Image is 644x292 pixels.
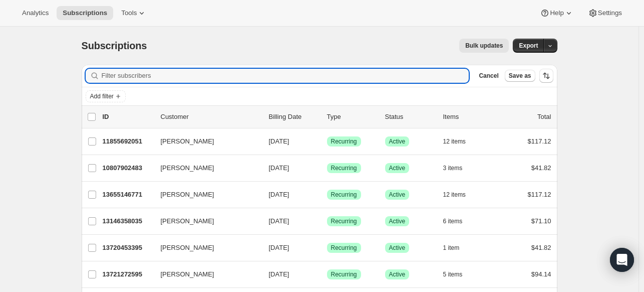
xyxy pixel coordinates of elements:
span: Active [389,217,406,225]
div: 10807902483[PERSON_NAME][DATE]SuccessRecurringSuccessActive3 items$41.82 [103,161,551,175]
span: Cancel [479,72,498,80]
span: Bulk updates [465,42,503,50]
div: Open Intercom Messenger [610,248,634,272]
button: Tools [115,6,153,20]
span: Subscriptions [82,40,147,51]
span: Subscriptions [63,9,107,17]
div: 11855692051[PERSON_NAME][DATE]SuccessRecurringSuccessActive12 items$117.12 [103,134,551,149]
span: [PERSON_NAME] [161,243,214,253]
span: [PERSON_NAME] [161,163,214,173]
p: Status [385,112,435,122]
span: $71.10 [531,217,551,225]
button: Export [513,39,544,53]
button: 12 items [443,134,477,149]
span: Active [389,244,406,252]
span: Recurring [331,270,357,278]
input: Filter subscribers [102,69,469,83]
p: Customer [161,112,261,122]
button: [PERSON_NAME] [155,266,255,282]
p: 13720453395 [103,243,153,253]
span: Export [519,42,538,50]
span: 1 item [443,244,460,252]
span: Recurring [331,137,357,145]
span: [DATE] [269,137,289,145]
span: [DATE] [269,164,289,172]
span: Active [389,137,406,145]
span: 3 items [443,164,463,172]
span: Active [389,270,406,278]
p: 13721272595 [103,269,153,279]
div: 13721272595[PERSON_NAME][DATE]SuccessRecurringSuccessActive5 items$94.14 [103,267,551,281]
p: 10807902483 [103,163,153,173]
span: Tools [121,9,137,17]
button: 5 items [443,267,474,281]
button: Add filter [86,90,126,102]
button: Subscriptions [57,6,113,20]
button: 1 item [443,241,471,255]
span: $117.12 [528,137,551,145]
p: ID [103,112,153,122]
span: 5 items [443,270,463,278]
p: 13146358035 [103,216,153,226]
span: Active [389,164,406,172]
span: [DATE] [269,191,289,198]
button: Analytics [16,6,55,20]
span: [PERSON_NAME] [161,136,214,147]
div: IDCustomerBilling DateTypeStatusItemsTotal [103,112,551,122]
div: 13720453395[PERSON_NAME][DATE]SuccessRecurringSuccessActive1 item$41.82 [103,241,551,255]
button: Help [534,6,579,20]
p: Billing Date [269,112,319,122]
div: 13146358035[PERSON_NAME][DATE]SuccessRecurringSuccessActive6 items$71.10 [103,214,551,228]
div: Type [327,112,377,122]
p: 11855692051 [103,136,153,147]
button: 3 items [443,161,474,175]
button: Sort the results [539,69,553,83]
span: Help [550,9,563,17]
span: Active [389,191,406,199]
span: 12 items [443,137,466,145]
p: Total [537,112,551,122]
span: [DATE] [269,217,289,225]
span: Recurring [331,164,357,172]
button: Bulk updates [459,39,509,53]
button: [PERSON_NAME] [155,213,255,229]
span: [PERSON_NAME] [161,190,214,200]
span: $117.12 [528,191,551,198]
button: Settings [582,6,628,20]
button: Save as [505,70,535,82]
span: [PERSON_NAME] [161,216,214,226]
span: Save as [509,72,531,80]
span: Settings [598,9,622,17]
span: Add filter [90,92,114,100]
span: [PERSON_NAME] [161,269,214,279]
span: Recurring [331,244,357,252]
button: 12 items [443,188,477,202]
button: 6 items [443,214,474,228]
button: [PERSON_NAME] [155,240,255,256]
p: 13655146771 [103,190,153,200]
div: Items [443,112,493,122]
button: [PERSON_NAME] [155,133,255,150]
span: 12 items [443,191,466,199]
button: Cancel [475,70,502,82]
span: Analytics [22,9,49,17]
span: $41.82 [531,164,551,172]
div: 13655146771[PERSON_NAME][DATE]SuccessRecurringSuccessActive12 items$117.12 [103,188,551,202]
span: [DATE] [269,244,289,251]
span: $94.14 [531,270,551,278]
span: 6 items [443,217,463,225]
span: $41.82 [531,244,551,251]
span: [DATE] [269,270,289,278]
button: [PERSON_NAME] [155,160,255,176]
span: Recurring [331,191,357,199]
span: Recurring [331,217,357,225]
button: [PERSON_NAME] [155,187,255,203]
